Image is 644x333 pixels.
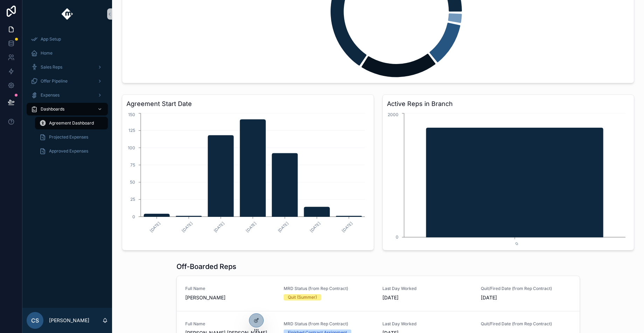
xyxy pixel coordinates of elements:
span: Quit/Fired Date (from Rep Contract) [481,321,571,327]
text: [DATE] [213,221,226,233]
span: Sales Reps [41,64,62,70]
p: [PERSON_NAME] [49,317,89,324]
text: [DATE] [277,221,290,233]
span: Full Name [185,321,276,327]
a: Home [27,47,108,59]
tspan: 50 [130,179,135,185]
text: [DATE] [309,221,321,233]
text: [DATE] [341,221,354,233]
a: Full Name[PERSON_NAME]MRD Status (from Rep Contract)Quit (Summer)Last Day Worked[DATE]Quit/Fired ... [177,276,580,311]
div: scrollable content [22,28,112,166]
div: chart [126,112,369,246]
span: MRD Status (from Rep Contract) [284,321,374,327]
h3: Active Reps in Branch [387,99,630,109]
span: App Setup [41,36,61,42]
text: [DATE] [245,221,257,233]
a: Offer Pipeline [27,75,108,87]
span: MRD Status (from Rep Contract) [284,286,374,291]
text: [DATE] [181,221,193,233]
span: Full Name [185,286,276,291]
tspan: 0 [132,214,135,219]
span: Agreement Dashboard [49,120,94,126]
tspan: 2000 [387,112,398,117]
h1: Off-Boarded Reps [176,262,236,271]
div: chart [387,112,630,246]
span: Offer Pipeline [41,78,68,84]
tspan: 125 [129,128,135,133]
span: Home [41,50,53,56]
a: Dashboards [27,103,108,115]
tspan: 150 [128,112,135,117]
span: Expenses [41,92,60,98]
span: Last Day Worked [382,286,473,291]
span: [PERSON_NAME] [185,294,276,301]
text: 0 [514,241,519,247]
span: [DATE] [382,294,473,301]
span: Last Day Worked [382,321,473,327]
h3: Agreement Start Date [126,99,369,109]
span: [DATE] [481,294,571,301]
a: Approved Expenses [35,145,108,157]
a: App Setup [27,33,108,45]
span: Dashboards [41,106,64,112]
span: Quit/Fired Date (from Rep Contract) [481,286,571,291]
span: Projected Expenses [49,134,88,140]
img: App logo [62,8,73,20]
text: [DATE] [149,221,161,233]
tspan: 75 [130,162,135,168]
span: CS [31,316,39,325]
span: Approved Expenses [49,148,88,154]
a: Sales Reps [27,61,108,73]
tspan: 0 [395,234,398,240]
tspan: 25 [130,197,135,202]
a: Projected Expenses [35,131,108,143]
div: Quit (Summer) [288,294,317,300]
tspan: 100 [128,145,135,150]
a: Expenses [27,89,108,101]
a: Agreement Dashboard [35,117,108,129]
